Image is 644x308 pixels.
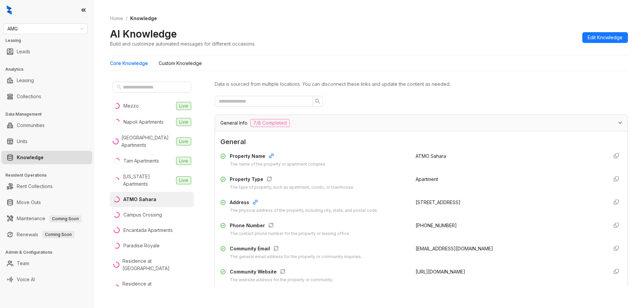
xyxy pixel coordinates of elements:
[1,273,92,286] li: Voice AI
[17,90,41,103] a: Collections
[1,257,92,270] li: Team
[230,245,362,254] div: Community Email
[230,254,362,260] div: The general email address for the property or community inquiries.
[230,231,350,237] div: The contact phone number for the property or leasing office.
[230,199,378,207] div: Address
[123,118,164,126] div: Napoli Apartments
[176,118,191,126] span: Live
[220,137,622,147] span: General
[49,215,82,223] span: Coming Soon
[230,222,350,231] div: Phone Number
[230,184,354,191] div: The type of property, such as apartment, condo, or townhouse.
[1,74,92,87] li: Leasing
[588,34,623,41] span: Edit Knowledge
[416,199,603,206] div: [STREET_ADDRESS]
[17,151,44,164] a: Knowledge
[582,32,628,43] button: Edit Knowledge
[109,15,124,22] a: Home
[123,102,139,110] div: Mezzo
[416,223,457,228] span: [PHONE_NUMBER]
[121,134,173,149] div: [GEOGRAPHIC_DATA] Apartments
[17,228,74,241] a: RenewalsComing Soon
[117,85,121,89] span: search
[123,211,162,219] div: Campus Crossing
[1,151,92,164] li: Knowledge
[1,180,92,193] li: Rent Collections
[230,268,333,277] div: Community Website
[17,45,30,58] a: Leads
[230,161,326,168] div: The name of the property or apartment complex.
[123,242,160,249] div: Paradise Royale
[5,38,94,44] h3: Leasing
[123,157,159,165] div: Tam Apartments
[416,176,438,182] span: Apartment
[17,273,35,286] a: Voice AI
[1,196,92,209] li: Move Outs
[176,137,191,145] span: Live
[42,231,74,238] span: Coming Soon
[5,111,94,117] h3: Data Management
[1,228,92,241] li: Renewals
[220,119,248,127] span: General Info
[159,60,202,67] div: Custom Knowledge
[130,15,157,21] span: Knowledge
[176,176,191,184] span: Live
[126,15,127,22] li: /
[230,207,378,214] div: The physical address of the property, including city, state, and postal code.
[215,115,628,131] div: General Info7/8 Completed
[7,5,12,15] img: logo
[1,45,92,58] li: Leads
[1,212,92,225] li: Maintenance
[17,196,41,209] a: Move Outs
[17,135,28,148] a: Units
[250,119,290,127] span: 7/8 Completed
[618,121,622,125] span: expanded
[17,74,34,87] a: Leasing
[110,60,148,67] div: Core Knowledge
[123,173,173,188] div: [US_STATE] Apartments
[17,119,45,132] a: Communities
[17,257,29,270] a: Team
[230,152,326,161] div: Property Name
[1,135,92,148] li: Units
[230,176,354,184] div: Property Type
[123,196,156,203] div: ATMO Sahara
[1,119,92,132] li: Communities
[5,172,94,178] h3: Resident Operations
[416,269,465,274] span: [URL][DOMAIN_NAME]
[1,90,92,103] li: Collections
[315,99,320,104] span: search
[122,257,191,272] div: Residence at [GEOGRAPHIC_DATA]
[123,227,173,234] div: Encantada Apartments
[5,249,94,255] h3: Admin & Configurations
[110,40,256,47] div: Build and customize automated messages for different occasions.
[122,280,191,295] div: Residence at [GEOGRAPHIC_DATA]
[416,246,493,251] span: [EMAIL_ADDRESS][DOMAIN_NAME]
[110,27,177,40] h2: AI Knowledge
[17,180,53,193] a: Rent Collections
[230,277,333,283] div: The website address for the property or community.
[416,153,446,159] span: ATMO Sahara
[176,157,191,165] span: Live
[7,24,84,34] span: AMG
[176,102,191,110] span: Live
[215,80,628,88] div: Data is sourced from multiple locations. You can disconnect these links and update the content as...
[5,66,94,72] h3: Analytics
